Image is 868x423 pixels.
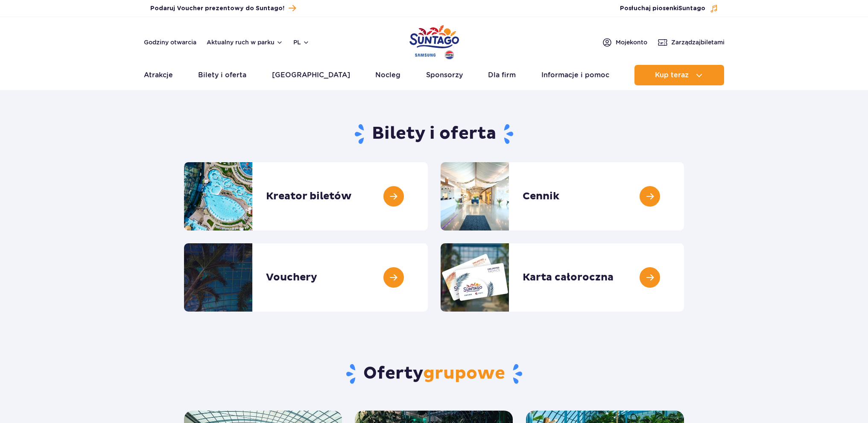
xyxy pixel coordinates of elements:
[409,21,459,61] a: Park of Poland
[184,363,684,385] h2: Oferty
[620,4,705,13] span: Posłuchaj piosenki
[541,65,609,85] a: Informacje i pomoc
[144,38,196,47] a: Godziny otwarcia
[293,38,310,47] button: pl
[144,65,173,85] a: Atrakcje
[207,39,283,46] button: Aktualny ruch w parku
[671,38,725,47] span: Zarządzaj biletami
[634,65,724,85] button: Kup teraz
[426,65,463,85] a: Sponsorzy
[272,65,350,85] a: [GEOGRAPHIC_DATA]
[678,6,705,12] span: Suntago
[198,65,246,85] a: Bilety i oferta
[184,123,684,145] h1: Bilety i oferta
[602,37,647,47] a: Mojekonto
[150,3,296,14] a: Podaruj Voucher prezentowy do Suntago!
[423,363,505,384] span: grupowe
[488,65,516,85] a: Dla firm
[616,38,647,47] span: Moje konto
[658,37,725,47] a: Zarządzajbiletami
[655,71,689,79] span: Kup teraz
[150,4,284,13] span: Podaruj Voucher prezentowy do Suntago!
[620,4,718,13] button: Posłuchaj piosenkiSuntago
[375,65,400,85] a: Nocleg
